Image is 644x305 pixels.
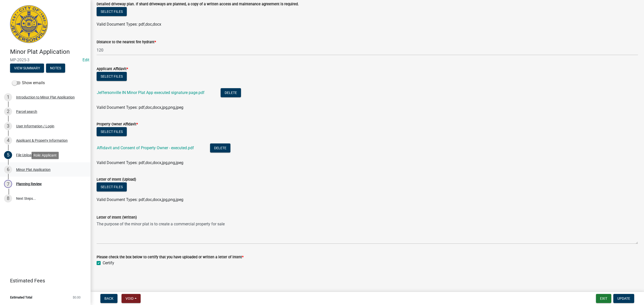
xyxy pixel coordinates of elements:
[210,146,230,151] wm-modal-confirm: Delete Document
[4,194,12,202] div: 8
[83,58,89,62] wm-modal-confirm: Edit Application Number
[31,152,59,159] div: Role: Applicant
[97,40,156,44] label: Distance to the nearest fire hydrant
[4,108,12,116] div: 2
[10,64,44,73] button: View Summary
[12,80,45,86] label: Show emails
[73,296,80,299] span: $0.00
[97,3,299,6] label: Detailed driveway plan. If shard driveways are planned, a copy of a written access and maintenanc...
[221,91,241,95] wm-modal-confirm: Delete Document
[97,160,183,165] span: Valid Document Types: pdf,doc,docx,jpg,png,jpeg
[97,256,244,259] label: Please check the box below to certify that you have uploaded or written a letter of intent
[617,296,630,300] span: Update
[97,22,161,27] span: Valid Document Types: pdf,doc,docx
[103,260,114,266] label: Certify
[97,197,183,202] span: Valid Document Types: pdf,doc,docx,jpg,png,jpeg
[4,122,12,130] div: 3
[97,145,194,150] a: Affidavit and Consent of Property Owner - executed.pdf
[97,127,127,136] button: Select files
[613,294,634,303] button: Update
[16,139,68,142] div: Applicant & Property Information
[4,136,12,144] div: 4
[83,58,89,62] a: Edit
[97,7,127,16] button: Select files
[10,5,48,43] img: City of Jeffersonville, Indiana
[4,180,12,188] div: 7
[97,72,127,81] button: Select files
[221,88,241,97] button: Delete
[4,276,83,286] a: Estimated Fees
[104,296,113,300] span: Back
[97,123,138,126] label: Property Owner Affidavit
[16,168,51,171] div: Minor Plat Application
[97,216,137,219] label: Letter of Intent (Written)
[97,105,183,110] span: Valid Document Types: pdf,doc,docx,jpg,png,jpeg
[16,153,33,157] div: File Upload
[46,66,65,70] wm-modal-confirm: Notes
[97,182,127,191] button: Select files
[10,296,32,299] span: Estimated Total
[10,66,44,70] wm-modal-confirm: Summary
[126,296,134,300] span: Void
[97,178,136,181] label: Letter of Intent (Upload)
[122,294,141,303] button: Void
[210,143,230,152] button: Delete
[97,90,205,95] a: Jeffersonville IN Minor Plat App executed signature page.pdf
[16,95,75,99] div: Introduction to Minor Plat Application
[10,48,87,56] h4: Minor Plat Application
[100,294,117,303] button: Back
[4,151,12,159] div: 5
[4,166,12,174] div: 6
[10,58,80,62] span: MP-2025-3
[596,294,611,303] button: Exit
[16,124,54,128] div: User Information / Login
[16,110,37,113] div: Parcel search
[46,64,65,73] button: Notes
[97,67,128,71] label: Applicant Affidavit
[4,93,12,101] div: 1
[16,182,42,186] div: Planning Review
